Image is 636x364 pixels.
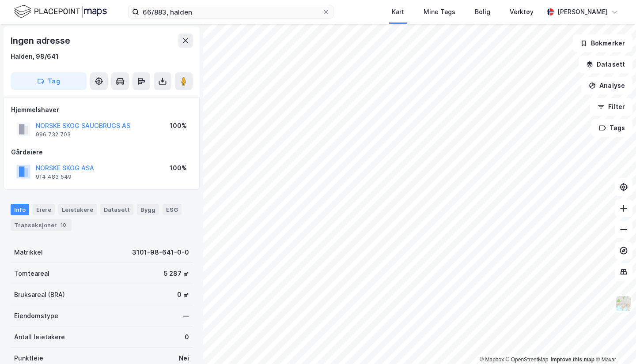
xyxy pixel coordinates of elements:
div: [PERSON_NAME] [557,7,608,17]
button: Tag [11,72,87,90]
div: Hjemmelshaver [11,105,192,115]
div: — [183,311,189,321]
div: Antall leietakere [14,332,65,342]
div: Transaksjoner [11,219,72,231]
iframe: Chat Widget [592,322,636,364]
div: 100% [170,120,187,131]
div: Punktleie [14,353,43,364]
div: Eiendomstype [14,311,58,321]
div: 0 [185,332,189,342]
div: 10 [59,221,68,229]
div: ESG [163,204,182,215]
div: 914 483 549 [36,173,72,180]
div: Bygg [137,204,159,215]
div: Bolig [475,7,490,17]
button: Datasett [579,56,632,73]
button: Bokmerker [573,34,632,52]
div: Matrikkel [14,247,43,258]
div: Gårdeiere [11,147,192,158]
div: 3101-98-641-0-0 [132,247,189,258]
div: Ingen adresse [11,34,72,48]
button: Filter [590,98,632,116]
div: Bruksareal (BRA) [14,289,65,300]
img: Z [615,295,632,312]
button: Analyse [581,77,632,94]
a: Mapbox [480,356,504,363]
div: Kart [392,7,404,17]
div: Verktøy [510,7,534,17]
div: 100% [170,163,187,173]
div: 996 732 703 [36,131,71,138]
button: Tags [591,119,632,137]
div: 0 ㎡ [177,289,189,300]
a: Improve this map [551,356,594,363]
div: Info [11,204,29,215]
div: Eiere [33,204,55,215]
div: Mine Tags [424,7,455,17]
div: Nei [179,353,189,364]
div: Tomteareal [14,268,49,279]
input: Søk på adresse, matrikkel, gårdeiere, leietakere eller personer [139,5,322,19]
div: Halden, 98/641 [11,51,59,62]
img: logo.f888ab2527a4732fd821a326f86c7f29.svg [14,4,107,19]
div: Kontrollprogram for chat [592,322,636,364]
div: Leietakere [58,204,97,215]
div: Datasett [100,204,133,215]
div: 5 287 ㎡ [164,268,189,279]
a: OpenStreetMap [506,356,549,363]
